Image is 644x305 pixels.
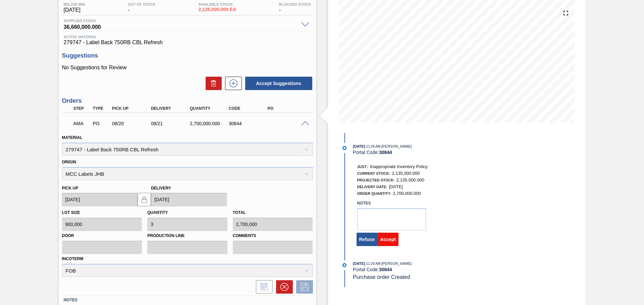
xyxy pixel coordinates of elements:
[147,210,168,215] label: Quantity
[273,280,293,294] div: Cancel Order
[233,231,313,241] label: Comments
[62,65,313,71] p: No Suggestions for Review
[379,267,392,272] strong: 30844
[64,40,311,46] span: 279747 - Label Back 750RB CBL Refresh
[147,231,227,241] label: Production Line
[353,144,365,148] span: [DATE]
[227,106,271,111] div: Code
[357,185,387,189] span: Delivery Date:
[62,210,80,215] label: Lot size
[365,262,381,265] span: - 11:29 AM
[64,23,298,29] span: 36,660,000.000
[253,280,273,294] div: Inform order change
[62,256,84,261] label: Incoterm
[279,2,311,6] span: Blocked Stock
[353,274,410,280] span: Purchase order Created
[64,295,311,305] label: Notes
[222,77,242,90] div: New suggestion
[151,186,171,190] label: Delivery
[380,261,412,265] span: : [PERSON_NAME]
[62,160,76,164] label: Origin
[62,193,138,206] input: mm/dd/yyyy
[128,2,156,6] span: Out Of Stock
[188,121,232,126] div: 2,700,000.000
[72,106,92,111] div: Step
[357,165,369,169] span: Just.:
[353,150,512,155] div: Portal Code:
[149,121,193,126] div: 08/21/2025
[62,186,78,190] label: Pick up
[73,121,90,126] p: AMA
[245,77,312,90] button: Accept Suggestions
[140,196,148,204] img: locked
[389,184,403,189] span: [DATE]
[396,177,424,182] span: 2,135,000.000
[151,193,227,206] input: mm/dd/yyyy
[353,261,365,265] span: [DATE]
[293,280,313,294] div: Save Order
[110,106,154,111] div: Pick up
[62,97,313,104] h3: Orders
[380,144,412,148] span: : [PERSON_NAME]
[377,233,398,246] button: Accept
[370,164,428,169] span: Inappropriate Inventory Policy
[342,263,346,267] img: atual
[357,233,378,246] button: Refuse
[266,106,310,111] div: PO
[393,191,421,196] span: 2,700,000.000
[64,2,85,6] span: Below Min
[357,178,395,182] span: Projected Stock:
[72,116,92,131] div: Awaiting Manager Approval
[64,19,298,23] span: Supplier Stock
[62,135,83,140] label: Material
[64,7,85,13] span: [DATE]
[62,231,142,241] label: Door
[227,121,271,126] div: 30844
[277,2,313,13] div: -
[342,146,346,150] img: atual
[62,52,313,59] h3: Suggestions
[379,150,392,155] strong: 30844
[353,267,512,272] div: Portal Code:
[198,2,236,6] span: Available Stock
[357,171,390,175] span: Current Stock:
[126,2,157,13] div: -
[365,145,381,148] span: - 11:29 AM
[188,106,232,111] div: Quantity
[242,76,313,91] div: Accept Suggestions
[357,199,426,208] label: Notes
[64,35,311,39] span: Active Material
[149,106,193,111] div: Delivery
[198,7,236,12] span: 2,135,000.000 EA
[91,121,111,126] div: Purchase order
[392,171,420,176] span: 2,135,000.000
[91,106,111,111] div: Type
[202,77,222,90] div: Delete Suggestions
[110,121,154,126] div: 08/20/2025
[233,210,246,215] label: Total
[138,193,151,206] button: locked
[357,192,391,196] span: Order Quantity:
